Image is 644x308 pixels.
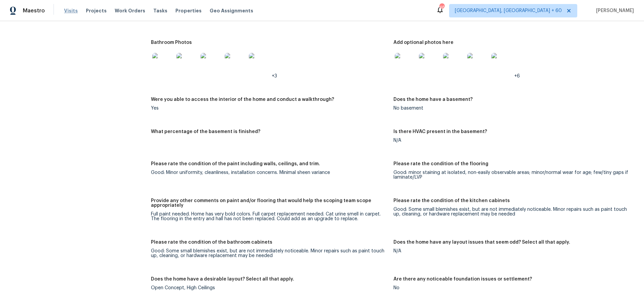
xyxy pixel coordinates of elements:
[514,74,520,78] span: +6
[393,286,631,290] div: No
[393,277,532,282] h5: Are there any noticeable foundation issues or settlement?
[151,286,388,290] div: Open Concept, High Ceilings
[86,7,107,14] span: Projects
[393,170,631,180] div: Good: minor staining at isolated, non-easily observable areas; minor/normal wear for age; few/tin...
[393,198,510,203] h5: Please rate the condition of the kitchen cabinets
[393,240,570,245] h5: Does the home have any layout issues that seem odd? Select all that apply.
[151,162,320,166] h5: Please rate the condition of the paint including walls, ceilings, and trim.
[151,129,260,134] h5: What percentage of the basement is finished?
[153,8,167,13] span: Tasks
[455,7,562,14] span: [GEOGRAPHIC_DATA], [GEOGRAPHIC_DATA] + 60
[151,106,388,111] div: Yes
[393,249,631,253] div: N/A
[393,129,487,134] h5: Is there HVAC present in the basement?
[210,7,253,14] span: Geo Assignments
[393,106,631,111] div: No basement
[151,249,388,258] div: Good: Some small blemishes exist, but are not immediately noticeable. Minor repairs such as paint...
[151,212,388,221] div: Full paint needed. Home has very bold colors. Full carpet replacement needed. Cat urine smell in ...
[393,207,631,217] div: Good: Some small blemishes exist, but are not immediately noticeable. Minor repairs such as paint...
[393,138,631,143] div: N/A
[393,97,473,102] h5: Does the home have a basement?
[272,74,277,78] span: +3
[393,40,453,45] h5: Add optional photos here
[151,40,192,45] h5: Bathroom Photos
[151,240,272,245] h5: Please rate the condition of the bathroom cabinets
[175,7,202,14] span: Properties
[593,7,634,14] span: [PERSON_NAME]
[439,4,444,11] div: 465
[151,277,294,282] h5: Does the home have a desirable layout? Select all that apply.
[151,198,388,208] h5: Provide any other comments on paint and/or flooring that would help the scoping team scope approp...
[23,7,45,14] span: Maestro
[151,170,388,175] div: Good: Minor uniformity, cleanliness, installation concerns. Minimal sheen variance
[64,7,78,14] span: Visits
[151,97,334,102] h5: Were you able to access the interior of the home and conduct a walkthrough?
[393,162,488,166] h5: Please rate the condition of the flooring
[115,7,145,14] span: Work Orders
